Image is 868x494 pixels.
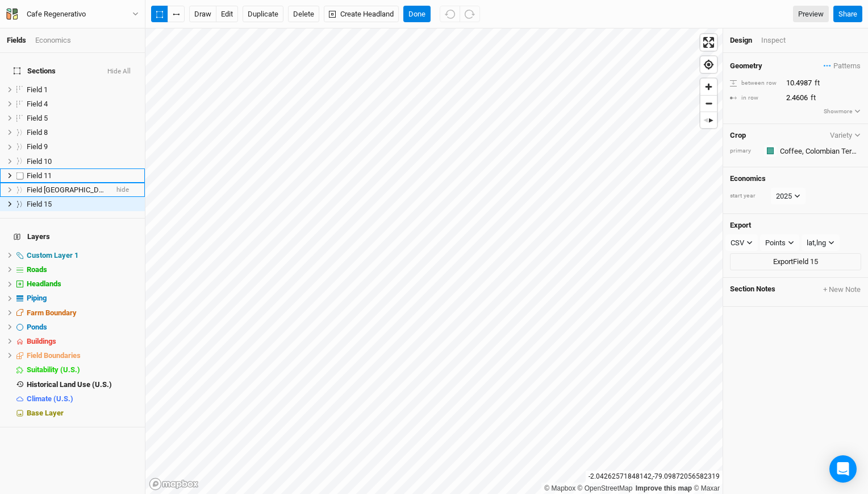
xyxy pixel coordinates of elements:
span: Farm Boundary [27,308,77,317]
button: Delete [288,6,319,23]
button: Redo (^Z) [460,6,480,23]
span: Headlands [27,279,61,288]
div: Field 15 [27,200,138,209]
div: Piping [27,294,138,303]
span: Field 5 [27,114,48,122]
div: Base Layer [27,409,138,418]
button: lat,lng [802,234,840,252]
div: Field 13 Headland Field [27,186,107,195]
a: Improve this map [636,484,692,492]
span: Field 15 [27,200,52,208]
h4: Economics [730,174,861,183]
div: Buildings [27,337,138,346]
div: Climate (U.S.) [27,394,138,404]
canvas: Map [145,28,723,494]
span: Field 9 [27,142,48,151]
h4: Export [730,221,861,230]
button: Share [833,6,862,23]
div: Roads [27,265,138,274]
button: Duplicate [243,6,283,23]
h4: Crop [730,131,746,140]
span: Ponds [27,323,47,331]
div: Historical Land Use (U.S.) [27,380,138,389]
div: Cafe Regenerativo [27,9,86,20]
div: Headlands [27,279,138,289]
div: Inspect [761,35,802,46]
div: Design [730,35,752,46]
span: Field 10 [27,157,52,166]
a: Fields [7,36,26,44]
button: Showmore [823,106,861,117]
span: Custom Layer 1 [27,251,78,260]
span: Field 1 [27,85,48,94]
button: edit [216,6,238,23]
div: Economics [35,35,71,46]
button: + New Note [823,285,861,295]
div: Field Boundaries [27,351,138,360]
div: CSV [731,237,744,249]
div: Open Intercom Messenger [829,455,857,483]
a: Preview [793,6,829,23]
button: Hide All [107,68,131,76]
div: Field 9 [27,142,138,151]
span: hide [116,183,129,197]
button: Patterns [823,60,861,72]
span: Base Layer [27,409,64,417]
div: start year [730,192,770,200]
div: Suitability (U.S.) [27,365,138,374]
button: Reset bearing to north [700,112,717,128]
a: Mapbox logo [149,477,199,491]
div: Points [765,237,786,249]
button: CSV [725,234,758,252]
div: Field 5 [27,114,138,123]
button: 2025 [771,188,806,205]
div: Field 8 [27,128,138,137]
a: Mapbox [544,484,575,492]
button: Points [760,234,799,252]
button: Done [403,6,431,23]
span: Piping [27,294,47,302]
span: Section Notes [730,285,775,295]
span: Field 4 [27,100,48,108]
a: OpenStreetMap [578,484,633,492]
span: Sections [14,67,56,76]
button: ExportField 15 [730,253,861,270]
span: Roads [27,265,47,274]
span: Find my location [700,56,717,73]
span: Climate (U.S.) [27,394,73,403]
button: draw [189,6,216,23]
div: Field 11 [27,171,138,180]
div: Field 10 [27,157,138,166]
span: Field [GEOGRAPHIC_DATA] [27,186,113,194]
div: Ponds [27,323,138,332]
div: -2.04262571848142 , -79.09872056582319 [586,471,723,483]
div: Custom Layer 1 [27,251,138,260]
div: between row [730,79,780,88]
div: Field 4 [27,100,138,109]
h4: Layers [7,225,138,248]
div: primary [730,147,758,155]
span: Historical Land Use (U.S.) [27,380,112,389]
button: Variety [829,131,861,139]
div: Farm Boundary [27,308,138,318]
button: Undo (^z) [440,6,460,23]
button: Cafe Regenerativo [6,8,139,20]
div: lat,lng [807,237,826,249]
span: Patterns [824,60,861,72]
input: Coffee, Colombian Terraced Arrabica [777,144,861,158]
span: Field Boundaries [27,351,81,360]
button: Enter fullscreen [700,34,717,51]
button: Zoom out [700,95,717,112]
button: Create Headland [324,6,399,23]
div: in row [730,94,780,102]
button: Zoom in [700,79,717,95]
span: Suitability (U.S.) [27,365,80,374]
span: Field 8 [27,128,48,137]
span: Buildings [27,337,56,345]
h4: Geometry [730,61,762,71]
